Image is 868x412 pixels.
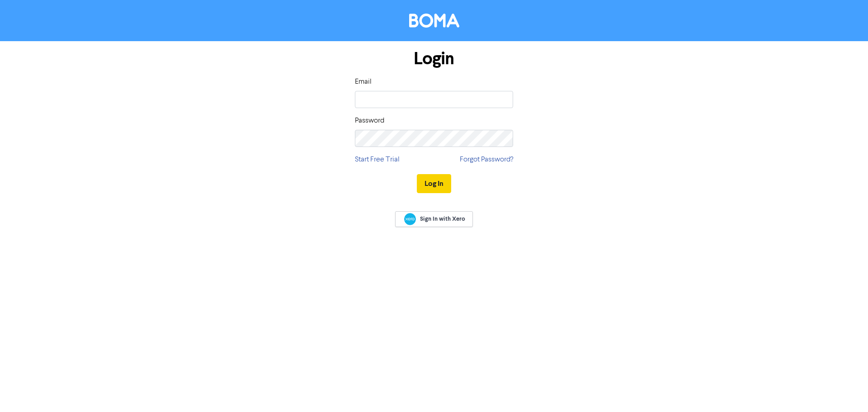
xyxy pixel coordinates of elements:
label: Email [355,76,372,87]
a: Start Free Trial [355,154,400,165]
label: Password [355,115,384,126]
a: Forgot Password? [460,154,513,165]
a: Sign In with Xero [395,211,473,227]
img: Xero logo [404,213,416,225]
span: Sign In with Xero [420,215,465,223]
h1: Login [355,48,513,69]
button: Log In [417,174,451,193]
img: BOMA Logo [409,14,459,28]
